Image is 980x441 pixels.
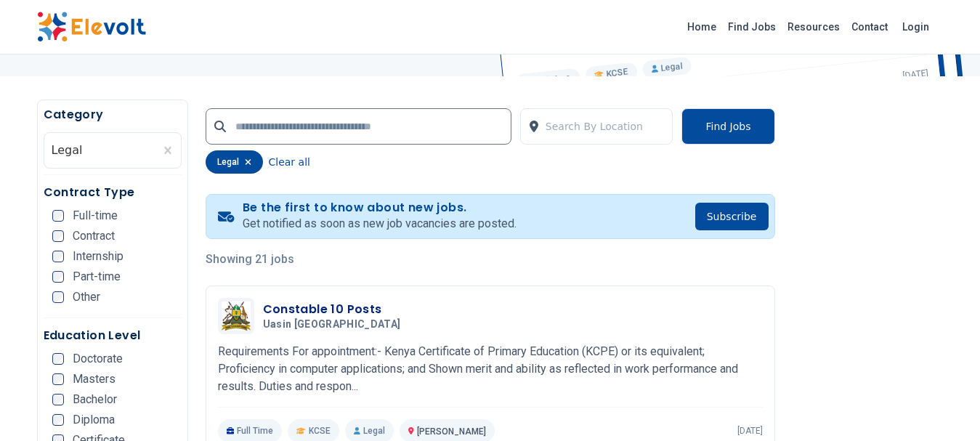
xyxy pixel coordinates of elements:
[73,271,121,283] span: Part-time
[73,210,118,222] span: Full-time
[206,150,263,174] div: legal
[52,394,64,405] input: Bachelor
[846,15,894,39] a: Contact
[44,106,182,124] h5: Category
[417,426,486,437] span: [PERSON_NAME]
[218,343,763,395] p: Requirements For appointment:- Kenya Certificate of Primary Education (KCPE) or its equivalent; P...
[52,230,64,242] input: Contract
[44,184,182,201] h5: Contract Type
[722,15,782,39] a: Find Jobs
[52,271,64,283] input: Part-time
[73,291,100,303] span: Other
[73,251,123,262] span: Internship
[894,12,938,41] a: Login
[782,15,846,39] a: Resources
[681,108,774,145] button: Find Jobs
[52,291,64,303] input: Other
[52,210,64,222] input: Full-time
[73,353,123,365] span: Doctorate
[73,373,116,385] span: Masters
[52,353,64,365] input: Doctorate
[44,327,182,344] h5: Education Level
[269,150,310,174] button: Clear all
[73,414,115,426] span: Diploma
[222,302,251,331] img: Uasin Gishu County
[263,318,401,331] span: Uasin [GEOGRAPHIC_DATA]
[52,251,64,262] input: Internship
[73,394,117,405] span: Bachelor
[681,15,722,39] a: Home
[309,425,331,437] span: KCSE
[263,301,407,318] h3: Constable 10 Posts
[37,12,146,42] img: Elevolt
[737,425,763,437] p: [DATE]
[243,201,517,215] h4: Be the first to know about new jobs.
[206,251,775,268] p: Showing 21 jobs
[695,203,769,230] button: Subscribe
[52,373,64,385] input: Masters
[52,414,64,426] input: Diploma
[243,215,517,232] p: Get notified as soon as new job vacancies are posted.
[73,230,115,242] span: Contract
